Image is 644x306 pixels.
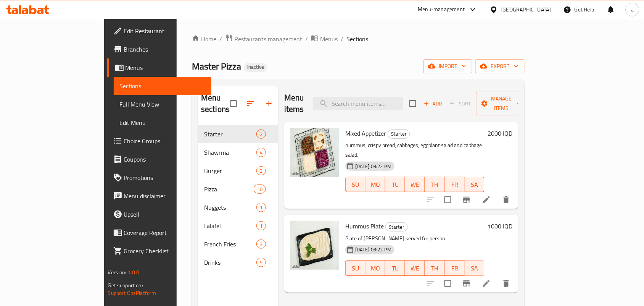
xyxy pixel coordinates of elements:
span: import [430,62,466,71]
span: Menu disclaimer [124,191,206,201]
span: 2 [257,167,266,175]
a: Grocery Checklist [107,242,212,260]
span: SU [349,179,362,190]
span: Sections [120,81,206,91]
div: French Fries [204,240,256,249]
span: Burger [204,166,256,175]
a: Menus [311,34,338,44]
div: Falafel1 [198,217,278,235]
button: TU [385,261,405,276]
span: Get support on: [108,280,143,290]
span: Select section first [445,98,476,110]
a: Coverage Report [107,223,212,242]
img: Mixed Appetizer [290,128,339,177]
span: 10 [254,186,266,193]
p: hummus, crispy bread, cabbages, eggplant salad and cabbage salad. [345,141,485,160]
span: Select section [405,96,421,112]
span: Pizza [204,185,254,194]
button: SU [345,261,365,276]
nav: breadcrumb [192,34,525,44]
span: 2 [257,131,266,138]
a: Menu disclaimer [107,187,212,205]
span: Restaurants management [234,34,302,44]
span: Edit Menu [120,118,206,127]
a: Support.OpsPlatform [108,288,156,298]
span: Sort sections [241,94,260,113]
span: 1.0.0 [128,267,140,277]
span: FR [448,263,462,274]
button: FR [445,261,465,276]
div: Starter2 [198,125,278,143]
span: FR [448,179,462,190]
a: Promotions [107,168,212,187]
a: Edit Menu [114,113,212,132]
a: Edit Restaurant [107,22,212,40]
span: Menus [320,34,338,44]
a: Full Menu View [114,95,212,113]
div: [GEOGRAPHIC_DATA] [501,5,551,14]
a: Edit menu item [482,195,491,204]
span: Starter [388,130,410,138]
div: items [254,185,266,194]
span: Manage items [482,94,521,113]
span: Hummus Plate [345,220,384,232]
a: Menus [107,58,212,77]
span: Drinks [204,258,256,267]
div: Starter [388,130,410,139]
a: Branches [107,40,212,58]
span: WE [408,263,422,274]
span: 1 [257,204,266,211]
span: Add item [421,98,445,110]
button: Add [421,98,445,110]
button: WE [405,177,425,192]
span: Sections [346,34,368,44]
div: items [256,203,266,212]
div: Burger2 [198,162,278,180]
span: Starter [386,223,407,232]
img: Hummus Plate [290,221,339,270]
button: TU [385,177,405,192]
span: 1 [257,222,266,230]
span: TH [428,263,442,274]
div: Nuggets1 [198,198,278,217]
span: MO [369,179,382,190]
h2: Menu sections [201,92,230,115]
span: Nuggets [204,203,256,212]
span: Version: [108,267,127,277]
button: Add section [260,94,278,113]
button: FR [445,177,465,192]
span: Choice Groups [124,136,206,146]
span: Select to update [440,275,456,291]
div: Falafel [204,221,256,230]
p: Plate of [PERSON_NAME] served for person. [345,234,485,243]
li: / [219,34,222,44]
span: 5 [257,259,266,266]
li: / [341,34,343,44]
span: Master Pizza [192,58,241,75]
span: 4 [257,149,266,156]
a: Restaurants management [225,34,302,44]
span: Edit Restaurant [124,26,206,36]
span: SU [349,263,362,274]
span: export [481,62,518,71]
span: a [631,5,634,14]
span: 3 [257,241,266,248]
a: Upsell [107,205,212,223]
span: Grocery Checklist [124,246,206,256]
span: Starter [204,130,256,139]
h6: 1000 IQD [488,221,512,232]
button: Branch-specific-item [457,274,476,293]
div: items [256,166,266,175]
span: Inactive [244,64,267,70]
button: Branch-specific-item [457,191,476,209]
span: MO [369,263,382,274]
div: Pizza10 [198,180,278,198]
div: items [256,258,266,267]
span: Branches [124,45,206,54]
nav: Menu sections [198,122,278,275]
